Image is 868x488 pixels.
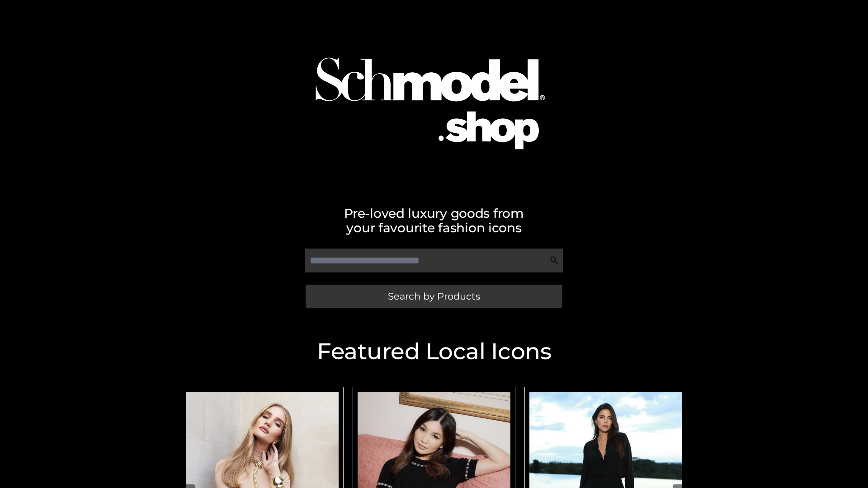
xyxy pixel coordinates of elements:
span: Search by Products [388,291,480,301]
h2: Pre-loved luxury goods from your favourite fashion icons [176,206,692,235]
img: Search Icon [550,256,559,265]
h2: Featured Local Icons​ [176,340,692,363]
a: Search by Products [306,285,562,308]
